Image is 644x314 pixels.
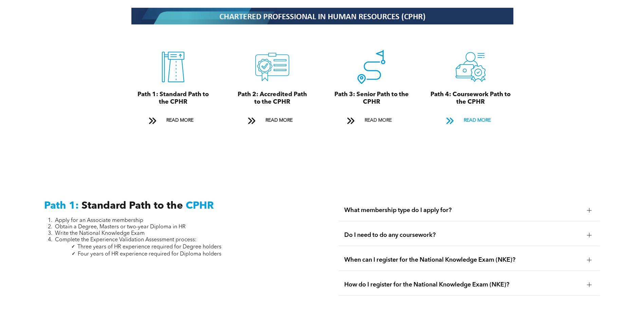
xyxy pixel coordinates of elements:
[344,281,582,289] span: How do I register for the National Knowledge Exam (NKE)?
[144,114,202,127] a: READ MORE
[243,114,301,127] a: READ MORE
[186,201,214,211] span: CPHR
[342,114,401,127] a: READ MORE
[263,114,295,127] span: READ MORE
[55,218,143,223] span: Apply for an Associate membership
[344,207,582,214] span: What membership type do I apply for?
[55,224,186,230] span: Obtain a Degree, Masters or two-year Diploma in HR
[430,91,511,105] span: Path 4: Coursework Path to the CPHR
[78,251,221,257] span: Four years of HR experience required for Diploma holders
[77,244,221,250] span: Three years of HR experience required for Degree holders
[55,237,197,243] span: Complete the Experience Validation Assessment process:
[344,256,582,264] span: When can I register for the National Knowledge Exam (NKE)?
[81,201,183,211] span: Standard Path to the
[137,91,209,105] span: Path 1: Standard Path to the CPHR
[362,114,394,127] span: READ MORE
[44,201,79,211] span: Path 1:
[344,231,582,239] span: Do I need to do any coursework?
[461,114,493,127] span: READ MORE
[238,91,307,105] span: Path 2: Accredited Path to the CPHR
[334,91,409,105] span: Path 3: Senior Path to the CPHR
[55,231,145,236] span: Write the National Knowledge Exam
[441,114,500,127] a: READ MORE
[164,114,196,127] span: READ MORE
